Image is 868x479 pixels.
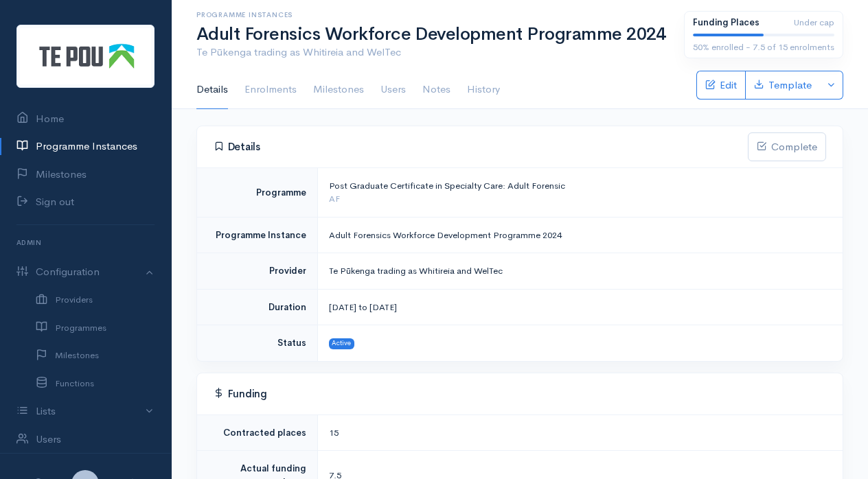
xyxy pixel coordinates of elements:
td: Duration [197,289,317,325]
td: Programme Instance [197,217,317,253]
td: Post Graduate Certificate in Specialty Care: Adult Forensic [317,167,843,217]
h6: Admin [16,233,155,252]
td: [DATE] to [DATE] [317,289,843,325]
b: Funding Places [693,16,759,28]
td: Provider [197,253,317,290]
div: AF [329,192,827,206]
a: Milestones [313,71,364,109]
a: Notes [422,71,450,109]
p: Te Pūkenga trading as Whitireia and WelTec [196,45,667,60]
a: Users [380,71,406,109]
a: Edit [696,71,745,100]
h1: Adult Forensics Workforce Development Programme 2024 [196,25,667,45]
button: Complete [748,132,826,161]
a: Enrolments [244,71,297,109]
div: Basic example [696,71,843,100]
span: Under cap [794,16,834,30]
td: Te Pūkenga trading as Whitireia and WelTec [317,253,843,290]
span: Active [329,338,355,349]
h4: Funding [214,388,826,400]
td: 15 [317,414,843,451]
h4: Details [214,141,748,153]
td: Adult Forensics Workforce Development Programme 2024 [317,217,843,253]
td: Programme [197,167,317,217]
a: History [467,71,500,109]
a: Template [745,71,820,100]
a: Details [196,71,228,109]
td: Status [197,325,317,361]
td: Contracted places [197,414,317,451]
div: 50% enrolled - 7.5 of 15 enrolments [693,40,834,54]
img: Te Pou [16,25,155,88]
h6: Programme Instances [196,11,667,19]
